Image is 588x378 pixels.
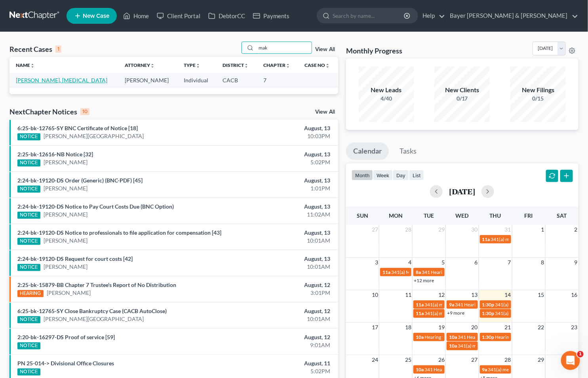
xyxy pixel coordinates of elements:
span: 29 [537,355,545,365]
div: NOTICE [17,342,40,350]
div: 9:01AM [231,341,330,349]
div: August, 11 [231,359,330,367]
i: unfold_more [150,63,155,68]
i: unfold_more [30,63,35,68]
a: 6:25-bk-12765-SY BNC Certificate of Notice [18] [17,125,138,131]
span: 14 [504,290,512,300]
span: 11 [404,290,412,300]
div: 5:02PM [231,158,330,166]
span: 341(a) meeting for Grey [PERSON_NAME] [488,367,576,372]
div: 0/15 [510,95,566,103]
i: unfold_more [196,63,200,68]
a: View All [315,47,335,52]
span: 341(a) meeting for [PERSON_NAME] [458,343,534,349]
span: Sat [557,212,567,219]
span: 11a [482,236,490,242]
a: Typeunfold_more [184,62,200,68]
a: Help [419,9,445,23]
div: NOTICE [17,316,40,323]
span: 9a [482,367,487,372]
span: 28 [404,225,412,234]
a: DebtorCC [204,9,249,23]
div: 4/40 [359,95,414,103]
span: 9a [449,302,454,308]
span: 10a [449,334,457,340]
button: list [409,170,424,180]
span: 10a [449,343,457,349]
span: 20 [471,323,479,332]
span: 22 [537,323,545,332]
div: 5:02PM [231,367,330,375]
span: 21 [504,323,512,332]
a: Case Nounfold_more [305,62,330,68]
span: 341(a) Meeting for [PERSON_NAME] [391,269,468,275]
div: 1:01PM [231,184,330,192]
div: New Filings [510,85,566,95]
td: [PERSON_NAME] [118,73,177,87]
a: PN 25-014-> Divisional Office Closures [17,360,114,367]
a: [PERSON_NAME] [44,263,88,271]
input: Search by name... [256,42,312,53]
div: 10:01AM [231,315,330,323]
span: 24 [371,355,379,365]
span: 23 [571,323,578,332]
div: NOTICE [17,369,40,376]
a: [PERSON_NAME] [44,211,88,218]
span: 11a [416,310,424,316]
i: unfold_more [285,63,290,68]
span: 28 [504,355,512,365]
div: 11:02AM [231,211,330,218]
a: [PERSON_NAME] [44,184,88,192]
span: 8a [416,269,421,275]
div: 10 [80,108,89,115]
td: 7 [257,73,299,87]
div: August, 12 [231,281,330,289]
span: 3 [374,258,379,267]
span: 9 [574,258,578,267]
span: 29 [438,225,445,234]
span: 341(a) meeting for [PERSON_NAME] [491,236,567,242]
span: 18 [404,323,412,332]
span: Sun [357,212,368,219]
span: 10a [416,367,424,372]
div: 10:01AM [231,237,330,245]
a: Nameunfold_more [16,62,35,68]
a: [PERSON_NAME] [44,237,88,245]
a: [PERSON_NAME] [44,158,88,166]
span: Mon [389,212,403,219]
a: +12 more [414,277,434,283]
a: [PERSON_NAME][GEOGRAPHIC_DATA] [44,315,144,323]
span: 13 [471,290,479,300]
span: 11a [382,269,390,275]
span: Wed [456,212,469,219]
a: Attorneyunfold_more [125,62,155,68]
span: Thu [490,212,501,219]
div: Recent Cases [10,44,61,54]
span: 7 [507,258,512,267]
span: New Case [83,13,109,19]
span: 26 [438,355,445,365]
div: 1 [55,46,61,53]
a: Home [119,9,153,23]
span: 31 [504,225,512,234]
button: week [373,170,393,180]
span: 1:30p [482,302,495,308]
div: NOTICE [17,264,40,271]
div: NOTICE [17,238,40,245]
span: 341(a) meeting for [PERSON_NAME] [424,302,501,308]
h2: [DATE] [449,187,475,196]
span: 27 [471,355,479,365]
div: NOTICE [17,212,40,219]
div: 10:03PM [231,132,330,140]
span: 1:30p [482,334,495,340]
span: Fri [525,212,533,219]
a: Districtunfold_more [223,62,249,68]
div: HEARING [17,290,44,297]
iframe: Intercom live chat [561,351,580,370]
div: New Clients [434,85,490,95]
h3: Monthly Progress [346,46,402,55]
span: 16 [571,290,578,300]
button: day [393,170,409,180]
a: Chapterunfold_more [263,62,290,68]
span: 1 [540,225,545,234]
